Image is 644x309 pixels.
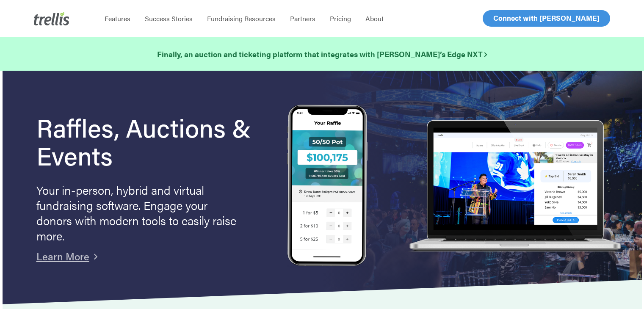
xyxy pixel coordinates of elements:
[330,14,351,23] span: Pricing
[138,14,200,23] a: Success Stories
[34,12,69,25] img: Trellis
[200,14,283,23] a: Fundraising Resources
[157,49,487,59] strong: Finally, an auction and ticketing platform that integrates with [PERSON_NAME]’s Edge NXT
[97,14,138,23] a: Features
[290,14,315,23] span: Partners
[145,14,193,23] span: Success Stories
[405,120,625,253] img: rafflelaptop_mac_optim.png
[207,14,276,23] span: Fundraising Resources
[483,10,610,27] a: Connect with [PERSON_NAME]
[36,182,240,243] p: Your in-person, hybrid and virtual fundraising software. Engage your donors with modern tools to ...
[283,14,323,23] a: Partners
[323,14,358,23] a: Pricing
[493,13,600,23] span: Connect with [PERSON_NAME]
[105,14,130,23] span: Features
[157,48,487,60] a: Finally, an auction and ticketing platform that integrates with [PERSON_NAME]’s Edge NXT
[358,14,391,23] a: About
[287,105,368,268] img: Trellis Raffles, Auctions and Event Fundraising
[36,113,262,169] h1: Raffles, Auctions & Events
[365,14,384,23] span: About
[36,249,89,263] a: Learn More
